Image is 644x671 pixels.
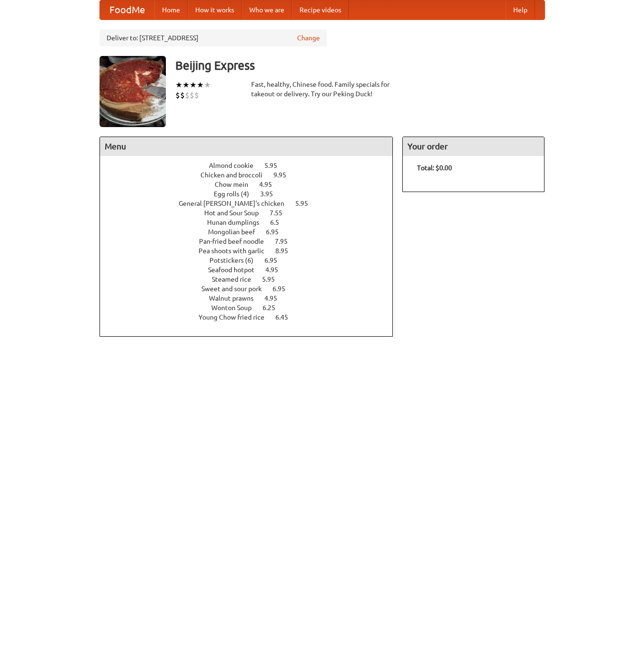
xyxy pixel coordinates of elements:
a: Who we are [242,0,292,19]
li: ★ [204,80,211,90]
span: Walnut prawns [209,294,263,302]
a: Mongolian beef 6.95 [208,228,296,236]
span: Hunan dumplings [207,219,269,226]
span: 6.95 [264,257,287,264]
span: 7.55 [270,209,292,217]
li: ★ [190,80,197,90]
span: 3.95 [260,190,282,198]
span: 4.95 [259,181,281,188]
a: Potstickers (6) 6.95 [209,257,295,264]
span: 4.95 [265,266,288,274]
a: Egg rolls (4) 3.95 [214,190,290,198]
li: $ [190,90,194,101]
a: Hunan dumplings 6.5 [207,219,297,226]
span: Potstickers (6) [209,257,263,264]
li: $ [175,90,180,101]
a: Pan-fried beef noodle 7.95 [199,238,305,245]
li: $ [185,90,190,101]
span: 8.95 [275,247,298,255]
span: 5.95 [262,276,284,283]
li: $ [194,90,199,101]
div: Fast, healthy, Chinese food. Family specials for takeout or delivery. Try our Peking Duck! [251,80,393,99]
span: Chow mein [215,181,258,188]
a: Recipe videos [292,0,349,19]
a: How it works [188,0,242,19]
span: Chicken and broccoli [200,171,272,179]
span: Almond cookie [209,162,263,169]
span: Seafood hotpot [208,266,264,274]
a: Seafood hotpot 4.95 [208,266,296,274]
span: Sweet and sour pork [201,285,271,293]
span: Pea shoots with garlic [199,247,274,255]
a: Change [297,33,320,43]
span: 6.95 [272,285,295,293]
li: ★ [182,80,190,90]
img: angular.jpg [100,56,166,127]
a: Wonton Soup 6.25 [211,304,293,312]
a: Chow mein 4.95 [215,181,290,188]
li: ★ [197,80,204,90]
span: 4.95 [264,294,287,302]
a: Sweet and sour pork 6.95 [201,285,303,293]
span: Egg rolls (4) [214,190,259,198]
a: Pea shoots with garlic 8.95 [199,247,306,255]
span: Hot and Sour Soup [204,209,268,217]
a: Hot and Sour Soup 7.55 [204,209,300,217]
span: 5.95 [264,162,287,169]
a: Walnut prawns 4.95 [209,294,295,302]
div: Deliver to: [STREET_ADDRESS] [100,29,327,46]
span: Wonton Soup [211,304,261,312]
li: $ [180,90,185,101]
h3: Beijing Express [175,56,545,75]
a: Steamed rice 5.95 [212,276,292,283]
a: Chicken and broccoli 9.95 [200,171,304,179]
h4: Menu [100,137,393,156]
a: Almond cookie 5.95 [209,162,295,169]
span: General [PERSON_NAME]'s chicken [179,200,294,207]
li: ★ [175,80,182,90]
span: 6.5 [270,219,289,226]
h4: Your order [403,137,544,156]
a: Young Chow fried rice 6.45 [199,313,306,321]
span: 5.95 [295,200,317,207]
a: General [PERSON_NAME]'s chicken 5.95 [179,200,326,207]
span: 6.45 [275,313,298,321]
a: Help [506,0,535,19]
span: 7.95 [275,238,297,245]
span: 6.95 [266,228,288,236]
b: Total: $0.00 [417,164,452,172]
span: 6.25 [263,304,285,312]
span: Young Chow fried rice [199,313,274,321]
span: Pan-fried beef noodle [199,238,273,245]
a: Home [154,0,188,19]
a: FoodMe [100,0,154,19]
span: Steamed rice [212,276,261,283]
span: 9.95 [273,171,296,179]
span: Mongolian beef [208,228,264,236]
